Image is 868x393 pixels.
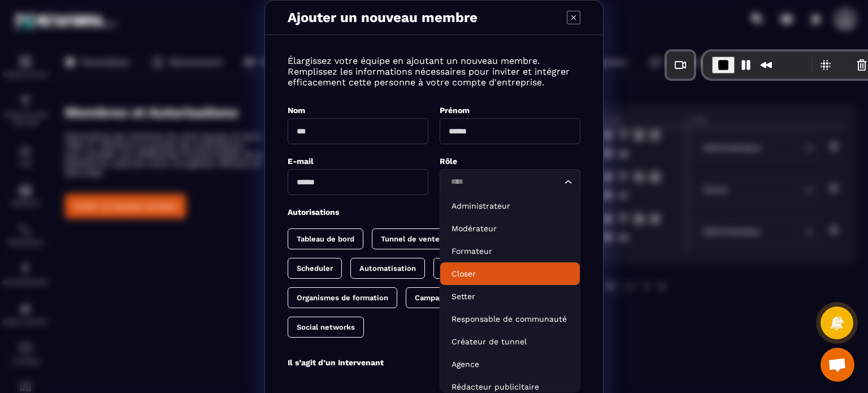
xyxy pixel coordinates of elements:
[297,235,354,243] p: Tableau de bord
[297,323,355,331] p: Social networks
[452,200,568,211] p: Administrateur
[288,208,339,217] label: Autorisations
[821,348,854,382] div: Ouvrir le chat
[297,293,388,302] p: Organismes de formation
[452,268,568,279] p: Closer
[452,313,568,325] p: Responsable de communauté
[440,106,470,115] label: Prénom
[288,106,305,115] label: Nom
[440,157,457,166] label: Rôle
[447,176,562,188] input: Search for option
[415,293,489,302] p: Campagne e-mailing
[381,235,440,243] p: Tunnel de vente
[452,336,568,347] p: Créateur de tunnel
[452,291,568,302] p: Setter
[452,359,568,370] p: Agence
[288,358,384,367] p: Il s’agit d’un Intervenant
[359,264,416,273] p: Automatisation
[452,381,568,392] p: Rédacteur publicitaire
[288,55,580,88] p: Élargissez votre équipe en ajoutant un nouveau membre. Remplissez les informations nécessaires po...
[440,169,580,195] div: Search for option
[288,10,478,25] p: Ajouter un nouveau membre
[288,157,314,166] label: E-mail
[297,264,333,273] p: Scheduler
[452,245,568,257] p: Formateur
[452,223,568,234] p: Modérateur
